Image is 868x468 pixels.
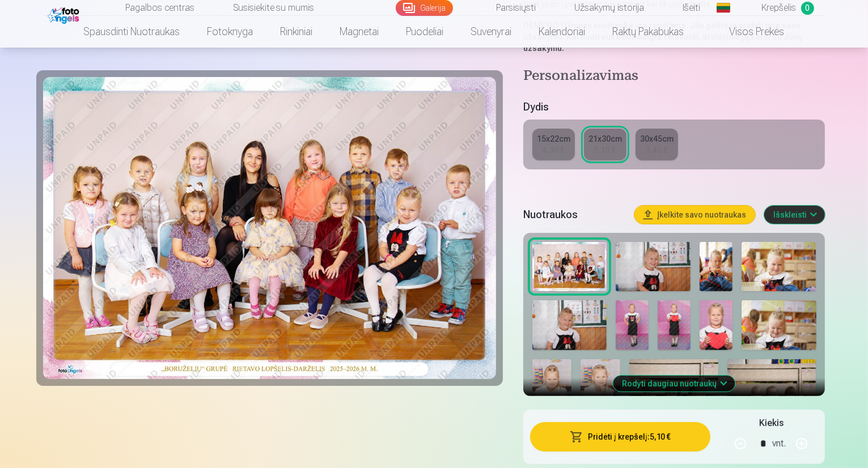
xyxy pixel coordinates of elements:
[772,430,786,457] div: vnt.
[327,16,393,48] a: Magnetai
[267,16,327,48] a: Rinkiniai
[759,416,784,430] h5: Kiekis
[393,16,458,48] a: Puodeliai
[530,422,711,452] button: Pridėti į krepšelį:5,10 €
[523,67,825,86] h4: Personalizavimas
[532,129,575,160] a: 15x22cm4,30 €
[194,16,267,48] a: Fotoknyga
[698,16,798,48] a: Visos prekės
[537,133,570,144] div: 15x22cm
[599,16,698,48] a: Raktų pakabukas
[543,144,564,156] div: 4,30 €
[523,99,825,115] h5: Dydis
[588,133,622,144] div: 21x30cm
[48,5,82,24] img: /fa2
[523,207,626,223] h5: Nuotraukos
[646,144,667,156] div: 7,40 €
[458,16,526,48] a: Suvenyrai
[584,129,626,160] a: 21x30cm5,10 €
[762,1,797,15] span: Krepšelis
[523,21,802,53] strong: Grupės nuotrauka yra ruošiama. Jūs galite ją pridėti prie savo užsakymo. Kai nuotrauka bus baigta...
[634,206,755,224] button: Įkelkite savo nuotraukas
[594,144,616,156] div: 5,10 €
[801,2,814,15] span: 0
[640,133,674,144] div: 30x45cm
[636,129,678,160] a: 30x45cm7,40 €
[764,206,825,224] button: Išskleisti
[613,376,735,392] button: Rodyti daugiau nuotraukų
[70,16,194,48] a: Spausdinti nuotraukas
[526,16,599,48] a: Kalendoriai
